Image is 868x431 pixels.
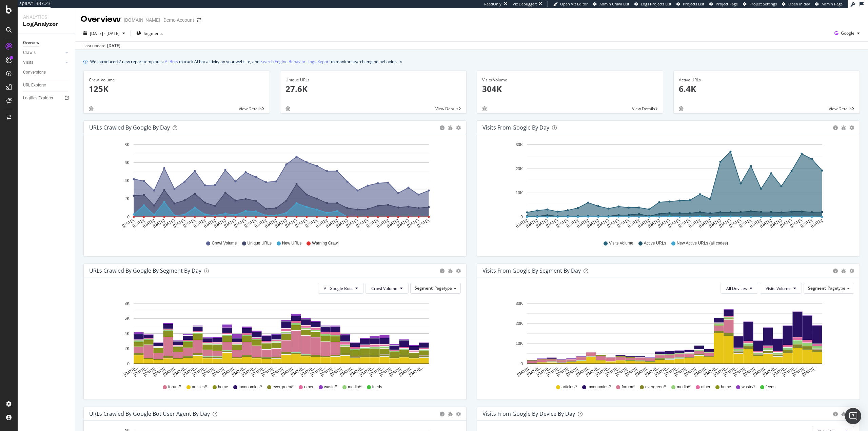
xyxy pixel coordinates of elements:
[576,218,589,229] text: [DATE]
[833,269,838,273] div: circle-info
[213,218,226,229] text: [DATE]
[134,28,165,39] button: Segments
[83,43,120,49] div: Last update
[698,218,711,229] text: [DATE]
[482,410,575,417] div: Visits From Google By Device By Day
[23,69,46,76] div: Conversions
[845,408,861,424] div: Open Intercom Messenger
[124,178,130,183] text: 4K
[832,28,863,39] button: Google
[808,285,826,291] span: Segment
[484,1,502,7] div: ReadOnly:
[264,218,277,229] text: [DATE]
[716,1,738,6] span: Project Page
[553,1,588,7] a: Open Viz Editor
[779,218,793,229] text: [DATE]
[641,1,671,6] span: Logs Projects List
[667,218,681,229] text: [DATE]
[182,218,196,229] text: [DATE]
[679,106,684,111] div: bug
[345,218,359,229] text: [DATE]
[482,299,852,378] div: A chart.
[243,218,257,229] text: [DATE]
[810,218,823,229] text: [DATE]
[738,218,752,229] text: [DATE]
[304,384,313,390] span: other
[192,384,208,390] span: articles/*
[144,31,163,36] span: Segments
[606,218,620,229] text: [DATE]
[124,331,130,336] text: 4K
[679,83,854,95] p: 6.4K
[769,218,783,229] text: [DATE]
[335,218,349,229] text: [DATE]
[609,240,633,246] span: Visits Volume
[622,384,635,390] span: forum/*
[440,269,445,273] div: circle-info
[677,240,728,246] span: New Active URLs (all codes)
[456,412,461,416] div: gear
[124,346,130,351] text: 2K
[124,160,130,165] text: 6K
[165,58,178,65] a: AI Bots
[593,1,629,7] a: Admin Crawl List
[121,218,135,229] text: [DATE]
[760,283,802,294] button: Visits Volume
[632,106,655,112] span: View Details
[315,218,328,229] text: [DATE]
[677,218,691,229] text: [DATE]
[83,58,860,65] div: info banner
[89,77,264,83] div: Crawl Volume
[285,77,461,83] div: Unique URLs
[23,59,33,66] div: Visits
[448,269,453,273] div: bug
[849,269,854,273] div: gear
[679,77,854,83] div: Active URLs
[233,218,247,229] text: [DATE]
[515,218,528,229] text: [DATE]
[107,43,120,49] div: [DATE]
[841,269,846,273] div: bug
[800,218,813,229] text: [DATE]
[312,240,338,246] span: Warning Crawl
[676,1,704,7] a: Projects List
[545,218,559,229] text: [DATE]
[282,240,301,246] span: New URLs
[23,95,53,102] div: Logfiles Explorer
[516,166,523,171] text: 20K
[759,218,772,229] text: [DATE]
[435,106,458,112] span: View Details
[841,412,846,416] div: bug
[560,1,588,6] span: Open Viz Editor
[516,191,523,195] text: 10K
[23,39,70,46] a: Overview
[218,384,228,390] span: home
[448,125,453,130] div: bug
[23,20,70,28] div: LogAnalyzer
[588,384,611,390] span: taxonomies/*
[742,384,755,390] span: waste/*
[274,218,288,229] text: [DATE]
[657,218,671,229] text: [DATE]
[482,83,658,95] p: 304K
[168,384,181,390] span: forum/*
[456,269,461,273] div: gear
[701,384,710,390] span: other
[766,384,775,390] span: feeds
[833,412,838,416] div: circle-info
[23,49,63,56] a: Crawls
[516,321,523,326] text: 20K
[193,218,206,229] text: [DATE]
[23,14,70,20] div: Analytics
[124,17,194,23] div: [DOMAIN_NAME] - Demo Account
[482,106,487,111] div: bug
[683,1,704,6] span: Projects List
[726,286,747,291] span: All Devices
[482,267,581,274] div: Visits from Google By Segment By Day
[849,125,854,130] div: gear
[525,218,538,229] text: [DATE]
[721,384,731,390] span: home
[142,218,155,229] text: [DATE]
[223,218,237,229] text: [DATE]
[718,218,732,229] text: [DATE]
